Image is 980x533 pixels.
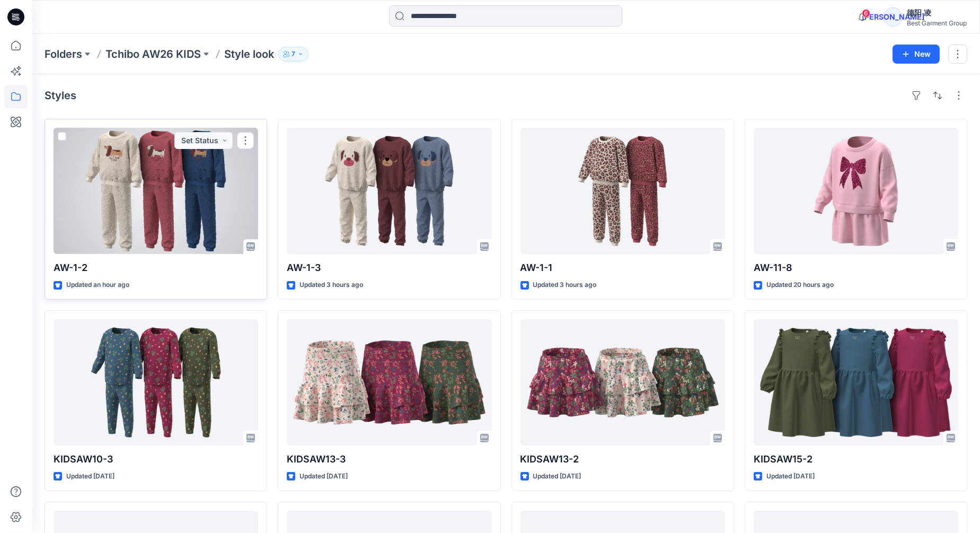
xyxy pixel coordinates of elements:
[754,319,958,445] a: KIDSAW15-2
[278,47,308,62] button: 7
[292,48,295,60] p: 7
[299,279,363,291] p: Updated 3 hours ago
[287,319,491,445] a: KIDSAW13-3
[66,471,114,482] p: Updated [DATE]
[224,47,274,62] p: Style look
[287,260,491,275] p: AW-1-3
[766,471,815,482] p: Updated [DATE]
[533,471,581,482] p: Updated [DATE]
[884,7,903,27] div: [PERSON_NAME]
[287,452,491,467] p: KIDSAW13-3
[45,47,82,62] a: Folders
[520,260,725,275] p: AW-1-1
[907,19,967,27] div: Best Garment Group
[287,128,491,254] a: AW-1-3
[766,279,834,291] p: Updated 20 hours ago
[893,45,940,64] button: New
[54,319,258,445] a: KIDSAW10-3
[54,260,258,275] p: AW-1-2
[299,471,348,482] p: Updated [DATE]
[533,279,597,291] p: Updated 3 hours ago
[66,279,129,291] p: Updated an hour ago
[54,452,258,467] p: KIDSAW10-3
[754,128,958,254] a: AW-11-8
[754,452,958,467] p: KIDSAW15-2
[754,260,958,275] p: AW-11-8
[45,89,76,102] h4: Styles
[105,47,201,62] a: Tchibo AW26 KIDS
[520,452,725,467] p: KIDSAW13-2
[520,319,725,445] a: KIDSAW13-2
[520,128,725,254] a: AW-1-1
[907,6,967,19] div: 德阳 凌
[862,9,870,18] span: 6
[54,128,258,254] a: AW-1-2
